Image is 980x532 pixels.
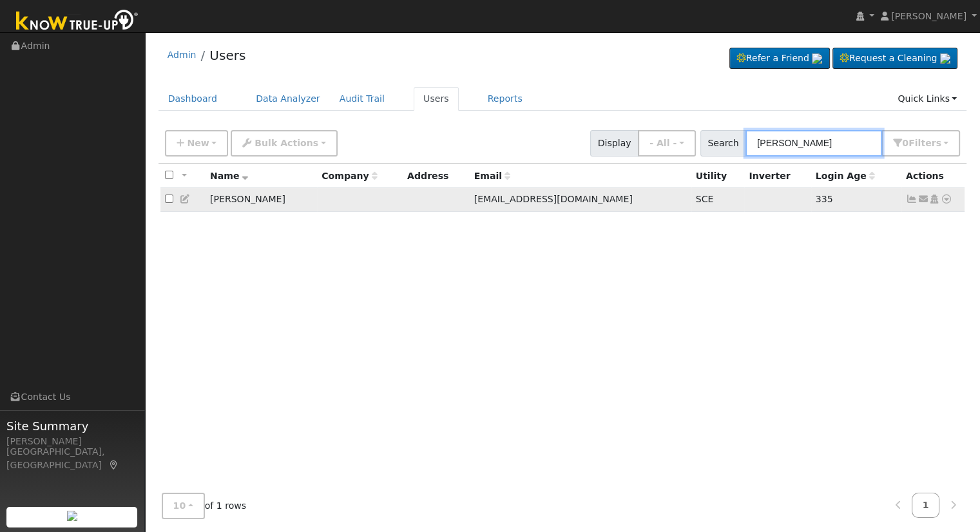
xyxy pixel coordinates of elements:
[67,511,77,521] img: retrieve
[729,48,830,70] a: Refer a Friend
[231,130,337,157] button: Bulk Actions
[906,194,918,204] a: Show Graph
[6,445,138,472] div: [GEOGRAPHIC_DATA], [GEOGRAPHIC_DATA]
[745,130,882,157] input: Search
[206,188,317,212] td: [PERSON_NAME]
[832,48,957,70] a: Request a Cleaning
[414,87,459,111] a: Users
[696,194,714,204] span: SCE
[474,194,633,204] span: [EMAIL_ADDRESS][DOMAIN_NAME]
[478,87,532,111] a: Reports
[180,194,191,204] a: Edit User
[912,493,940,518] a: 1
[162,493,247,519] span: of 1 rows
[812,53,822,64] img: retrieve
[936,138,941,148] span: s
[940,53,950,64] img: retrieve
[749,169,806,183] div: Inverter
[407,169,465,183] div: Address
[941,193,952,206] a: Other actions
[891,11,966,21] span: [PERSON_NAME]
[10,7,145,36] img: Know True-Up
[322,171,377,181] span: Company name
[159,87,227,111] a: Dashboard
[173,500,186,511] span: 10
[906,169,960,183] div: Actions
[816,171,875,181] span: Days since last login
[908,138,941,148] span: Filter
[881,130,960,157] button: 0Filters
[6,417,138,435] span: Site Summary
[638,130,696,157] button: - All -
[700,130,746,157] span: Search
[6,435,138,448] div: [PERSON_NAME]
[162,493,205,519] button: 10
[330,87,394,111] a: Audit Trail
[246,87,330,111] a: Data Analyzer
[165,130,229,157] button: New
[209,48,245,63] a: Users
[928,194,940,204] a: Login As
[255,138,318,148] span: Bulk Actions
[108,460,120,470] a: Map
[918,193,929,206] a: curtisbosma@gmail.com
[187,138,209,148] span: New
[590,130,639,157] span: Display
[168,50,197,60] a: Admin
[888,87,966,111] a: Quick Links
[816,194,833,204] span: 09/18/2024 6:22:36 PM
[210,171,248,181] span: Name
[696,169,740,183] div: Utility
[474,171,510,181] span: Email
